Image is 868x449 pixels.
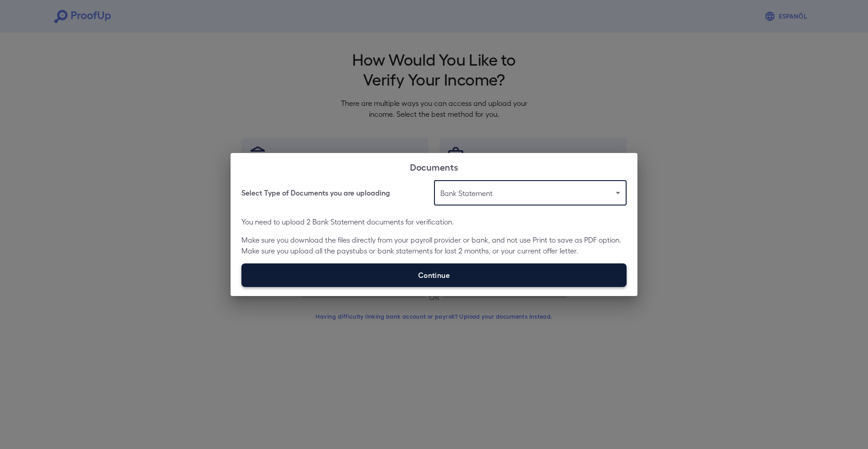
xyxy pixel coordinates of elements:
p: Make sure you download the files directly from your payroll provider or bank, and not use Print t... [241,234,627,256]
label: Continue [241,263,627,287]
div: Bank Statement [434,180,627,205]
h2: Documents [231,153,637,180]
h6: Select Type of Documents you are uploading [241,187,390,198]
p: You need to upload 2 Bank Statement documents for verification. [241,216,627,227]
